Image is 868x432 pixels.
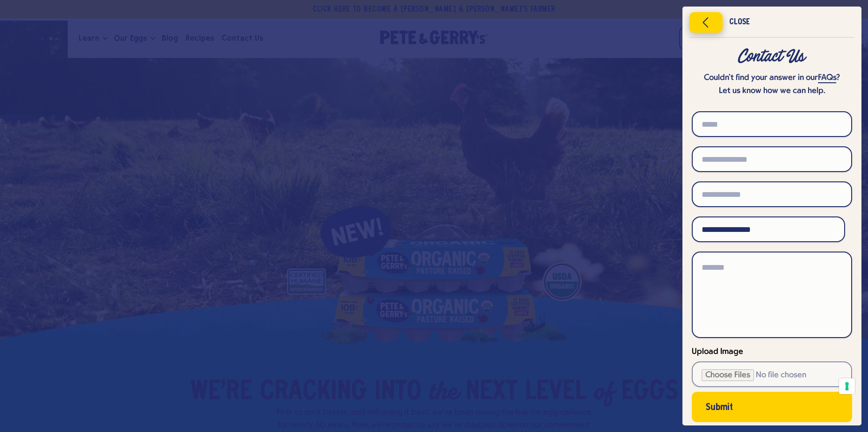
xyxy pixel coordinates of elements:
[729,19,750,26] div: Close
[818,73,836,83] a: FAQs
[706,404,733,411] span: Submit
[839,378,855,394] button: Your consent preferences for tracking technologies
[692,85,852,98] p: Let us know how we can help.
[692,392,852,422] button: Submit
[689,12,723,33] button: Close menu
[692,72,852,85] p: Couldn’t find your answer in our ?
[692,48,852,65] div: Contact Us
[692,347,743,356] span: Upload Image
